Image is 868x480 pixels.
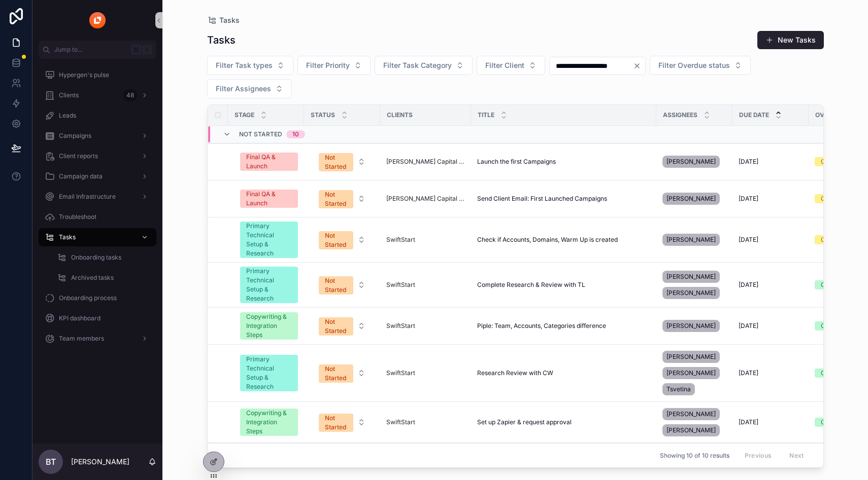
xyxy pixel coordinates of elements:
div: Primary Technical Setup & Research [246,221,292,258]
a: Launch the first Campaigns [477,158,650,166]
p: [PERSON_NAME] [71,457,129,467]
span: [PERSON_NAME] [666,369,716,377]
span: [PERSON_NAME] [666,158,716,166]
span: [DATE] [739,281,758,289]
div: Not Started [325,364,347,383]
span: Tasks [59,233,76,241]
div: On time [821,321,843,330]
span: Set up Zapier & request approval [477,418,572,426]
div: Not Started [325,231,347,249]
span: [DATE] [739,158,758,166]
a: SwiftStart [386,281,465,289]
span: [PERSON_NAME] [666,273,716,281]
a: Final QA & Launch [240,153,298,171]
span: Status [311,111,335,119]
a: Copywriting & Integration Steps [240,409,298,436]
span: Email Infrastructure [59,193,116,201]
button: Select Button [650,56,751,75]
div: Not Started [325,317,347,336]
a: Primary Technical Setup & Research [240,267,298,303]
a: [PERSON_NAME] Capital Partners [386,195,465,203]
a: Check if Accounts, Domains, Warm Up is created [477,236,650,244]
a: Campaign data [39,167,156,186]
a: Select Button [310,312,374,340]
a: Email Infrastructure [39,188,156,206]
span: Filter Priority [306,60,350,70]
a: SwiftStart [386,418,415,426]
span: [DATE] [739,418,758,426]
a: Tasks [39,228,156,246]
a: Set up Zapier & request approval [477,418,650,426]
span: Onboarding process [59,294,117,302]
h1: Tasks [207,33,236,47]
a: Onboarding process [39,289,156,307]
a: [PERSON_NAME] Capital Partners [386,158,465,166]
button: Select Button [311,148,374,175]
div: Overdue [821,194,846,203]
div: Copywriting & Integration Steps [246,312,292,340]
span: Research Review with CW [477,369,553,377]
span: [PERSON_NAME] [666,236,716,244]
span: Filter Task types [216,60,273,70]
a: Send Client Email: First Launched Campaigns [477,195,650,203]
span: Assignees [663,111,697,119]
a: KPI dashboard [39,309,156,327]
div: scrollable content [32,59,162,361]
a: SwiftStart [386,236,415,244]
span: Title [478,111,494,119]
span: KPI dashboard [59,314,101,322]
a: [DATE] [739,158,803,166]
div: On time [821,418,843,427]
button: Select Button [375,56,473,75]
span: Piple: Team, Accounts, Categories difference [477,322,606,330]
button: Select Button [477,56,545,75]
span: [PERSON_NAME] [666,195,716,203]
a: [DATE] [739,281,803,289]
div: 48 [123,89,137,101]
span: [PERSON_NAME] [666,353,716,361]
img: App logo [89,12,106,28]
div: Not Started [325,414,347,432]
button: Select Button [311,409,374,436]
a: Select Button [310,408,374,436]
a: Leads [39,106,156,125]
span: Clients [387,111,413,119]
span: SwiftStart [386,369,415,377]
div: Not Started [325,190,347,208]
span: Filter Assignees [216,84,271,94]
span: [DATE] [739,369,758,377]
a: Select Button [310,359,374,387]
span: Jump to... [54,46,127,54]
a: [DATE] [739,236,803,244]
span: Client reports [59,152,98,160]
a: Copywriting & Integration Steps [240,312,298,340]
a: SwiftStart [386,281,415,289]
span: Showing 10 of 10 results [660,452,729,460]
a: Select Button [310,271,374,299]
a: [PERSON_NAME] [662,232,726,248]
span: Tasks [219,15,240,25]
span: Launch the first Campaigns [477,158,556,166]
a: Clients48 [39,86,156,104]
button: Select Button [207,56,293,75]
span: Campaigns [59,132,91,140]
span: Check if Accounts, Domains, Warm Up is created [477,236,618,244]
a: Archived tasks [51,269,156,287]
span: SwiftStart [386,322,415,330]
a: [PERSON_NAME] [662,318,726,334]
span: Filter Task Category [383,60,452,70]
span: [DATE] [739,236,758,244]
a: Select Button [310,226,374,254]
a: Hypergen's pulse [39,66,156,84]
span: [PERSON_NAME] [666,289,716,297]
span: Team members [59,335,104,343]
span: Complete Research & Review with TL [477,281,585,289]
a: [PERSON_NAME][PERSON_NAME] [662,269,726,301]
div: Final QA & Launch [246,153,292,171]
button: Select Button [311,226,374,253]
button: Select Button [311,185,374,212]
a: Client reports [39,147,156,165]
span: Due date [739,111,769,119]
